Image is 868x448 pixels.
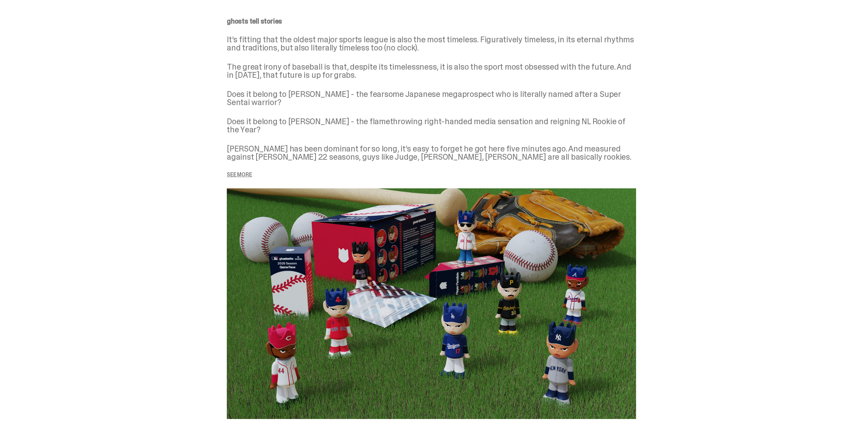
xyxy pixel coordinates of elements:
img: ghost story image [227,188,636,419]
p: The great irony of baseball is that, despite its timelessness, it is also the sport most obsessed... [227,63,636,79]
p: It’s fitting that the oldest major sports league is also the most timeless. Figuratively timeless... [227,35,636,52]
p: ghosts tell stories [227,18,636,25]
p: See more [227,172,636,177]
p: Does it belong to [PERSON_NAME] - the flamethrowing right-handed media sensation and reigning NL ... [227,117,636,134]
p: Does it belong to [PERSON_NAME] - the fearsome Japanese megaprospect who is literally named after... [227,90,636,106]
p: [PERSON_NAME] has been dominant for so long, it’s easy to forget he got here five minutes ago. An... [227,145,636,161]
